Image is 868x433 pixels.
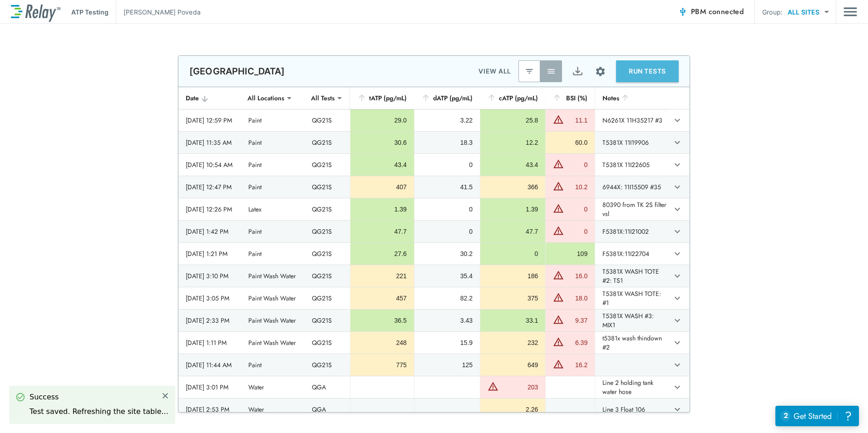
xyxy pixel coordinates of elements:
div: 33.1 [488,316,538,325]
td: N6261X 11H35217 #3 [595,109,669,131]
div: 35.4 [422,271,473,280]
div: Test saved. Refreshing the site table... [30,406,168,417]
div: tATP (pg/mL) [357,93,407,103]
td: T5381X 11I19906 [595,132,669,153]
div: 1.39 [488,205,538,214]
td: QG21S [305,310,350,331]
div: 125 [422,360,473,369]
div: [DATE] 1:11 PM [186,338,234,347]
img: Warning [553,359,564,369]
td: QGA [305,376,350,398]
td: T5381X 11I22605 [595,154,669,176]
div: [DATE] 1:42 PM [186,227,234,236]
div: 47.7 [488,227,538,236]
button: expand row [670,246,685,261]
td: T5381X WASH TOTE #2: TS1 [595,265,669,287]
div: dATP (pg/mL) [421,93,473,103]
td: t5381x wash thindown #2 [595,332,669,354]
div: 10.2 [566,182,587,192]
div: 18.0 [566,294,587,303]
img: Warning [553,114,564,125]
p: ATP Testing [71,7,108,17]
div: 457 [358,294,407,303]
div: 649 [488,360,538,369]
button: PBM connected [675,3,747,21]
div: 15.9 [422,338,473,347]
img: LuminUltra Relay [11,2,60,22]
span: connected [709,6,744,17]
div: 11.1 [566,116,587,125]
td: Line 3 Float 106 [595,399,669,420]
button: Export [567,60,588,82]
button: expand row [670,113,685,128]
button: expand row [670,135,685,150]
div: 0 [566,160,587,169]
div: 25.8 [488,116,538,125]
div: [DATE] 10:54 AM [186,160,234,169]
div: [DATE] 3:05 PM [186,294,234,303]
div: 1.39 [358,205,407,214]
img: Success [16,393,25,402]
div: 30.6 [358,138,407,147]
img: Warning [553,225,564,236]
img: Warning [553,158,564,169]
td: 6944X: 11I15509 #35 [595,176,669,198]
button: expand row [670,379,685,395]
iframe: Resource center [775,406,859,426]
td: Paint Wash Water [241,287,305,309]
div: 2.26 [488,405,538,414]
p: [GEOGRAPHIC_DATA] [189,66,285,77]
div: 29.0 [358,116,407,125]
div: [DATE] 3:10 PM [186,271,234,280]
div: 0 [422,227,473,236]
div: 30.2 [422,249,473,258]
td: Paint Wash Water [241,265,305,287]
img: Warning [553,270,564,280]
td: QG21S [305,265,350,287]
td: QG21S [305,243,350,265]
div: [DATE] 11:35 AM [186,138,234,147]
div: 203 [501,383,538,392]
td: QG21S [305,287,350,309]
button: expand row [670,335,685,350]
div: [DATE] 12:47 PM [186,182,234,192]
div: Success [30,392,168,403]
div: 16.2 [566,360,587,369]
span: PBM [691,5,744,18]
div: 221 [358,271,407,280]
div: 9.37 [566,316,587,325]
p: VIEW ALL [478,66,511,77]
button: expand row [670,290,685,306]
td: T5381X WASH #3: MIX1 [595,310,669,331]
div: All Tests [305,89,341,107]
img: Drawer Icon [843,3,857,20]
div: 3.43 [422,316,473,325]
td: Water [241,399,305,420]
td: QG21S [305,132,350,153]
td: Paint [241,154,305,176]
img: Latest [525,67,534,76]
td: Paint Wash Water [241,310,305,331]
div: [DATE] 2:33 PM [186,316,234,325]
td: Latex [241,198,305,220]
td: QG21S [305,332,350,354]
td: QG21S [305,354,350,376]
div: 0 [422,160,473,169]
div: 407 [358,182,407,192]
div: 0 [566,227,587,236]
div: All Locations [241,89,291,107]
td: QG21S [305,109,350,131]
div: [DATE] 11:44 AM [186,360,234,369]
div: 41.5 [422,182,473,192]
td: QGA [305,399,350,420]
img: Warning [553,181,564,192]
div: cATP (pg/mL) [487,93,538,103]
th: Date [178,87,241,109]
div: 12.2 [488,138,538,147]
div: 43.4 [358,160,407,169]
td: Paint [241,221,305,242]
div: 375 [488,294,538,303]
div: [DATE] 12:59 PM [186,116,234,125]
img: Warning [553,314,564,325]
